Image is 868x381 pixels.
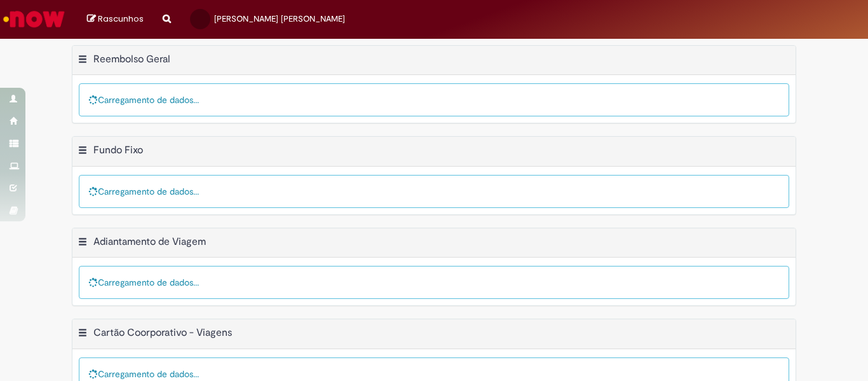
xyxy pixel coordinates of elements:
span: [PERSON_NAME] [PERSON_NAME] [214,13,345,24]
span: Rascunhos [98,13,144,25]
h2: Fundo Fixo [93,144,143,156]
button: Fundo Fixo Menu de contexto [78,144,88,160]
h2: Reembolso Geral [93,53,170,66]
div: Carregamento de dados... [79,175,789,208]
h2: Cartão Coorporativo - Viagens [93,327,232,340]
button: Adiantamento de Viagem Menu de contexto [78,235,88,252]
h2: Adiantamento de Viagem [93,235,206,248]
a: Rascunhos [87,13,144,25]
button: Reembolso Geral Menu de contexto [78,53,88,69]
div: Carregamento de dados... [79,266,789,299]
img: ServiceNow [1,6,67,32]
div: Carregamento de dados... [79,83,789,116]
button: Cartão Coorporativo - Viagens Menu de contexto [78,326,88,343]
